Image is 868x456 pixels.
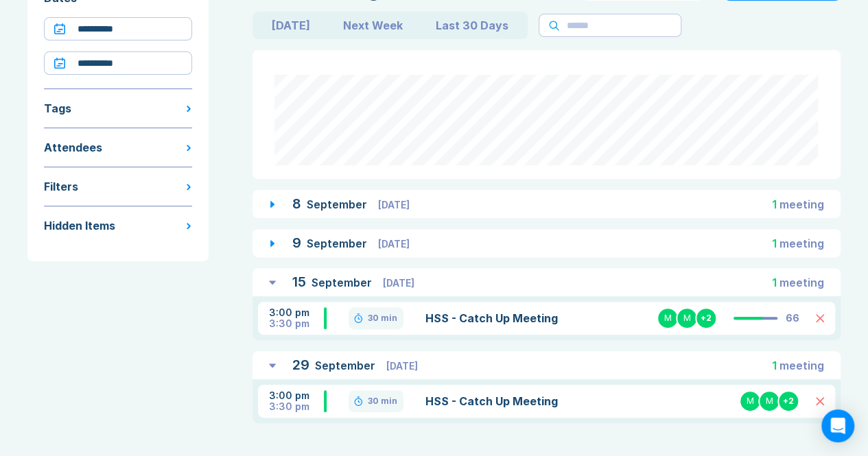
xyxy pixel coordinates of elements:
button: Next Week [327,14,419,36]
div: + 2 [777,390,799,412]
span: [DATE] [386,360,418,372]
div: Hidden Items [44,217,115,234]
span: meeting [779,276,824,289]
span: [DATE] [378,238,410,250]
div: Attendees [44,139,102,156]
div: 3:00 pm [269,307,324,318]
a: HSS - Catch Up Meeting [425,393,611,409]
span: 1 [772,359,777,372]
span: meeting [779,237,824,250]
div: 3:00 pm [269,390,324,401]
div: 30 min [368,313,397,324]
div: 30 min [368,396,397,407]
div: + 2 [695,307,717,329]
span: 8 [292,195,301,212]
div: Open Intercom Messenger [821,409,854,442]
button: Last 30 Days [419,14,525,36]
span: [DATE] [378,199,410,211]
span: 9 [292,235,301,251]
button: Delete [816,314,824,322]
span: 1 [772,197,777,211]
span: [DATE] [383,277,414,289]
div: M [676,307,698,329]
div: M [758,390,780,412]
div: 66 [786,313,799,324]
a: HSS - Catch Up Meeting [425,310,611,326]
div: M [657,307,679,329]
span: 1 [772,276,777,289]
span: 15 [292,274,306,290]
div: 3:30 pm [269,318,324,329]
div: M [739,390,761,412]
span: September [312,276,375,289]
span: September [315,359,378,372]
button: [DATE] [255,14,327,36]
span: 29 [292,357,309,373]
span: 1 [772,237,777,250]
div: 3:30 pm [269,401,324,412]
span: meeting [779,197,824,211]
span: September [307,237,370,250]
span: September [307,197,370,211]
div: Filters [44,178,78,195]
div: Tags [44,100,71,117]
button: Delete [816,397,824,405]
span: meeting [779,359,824,372]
